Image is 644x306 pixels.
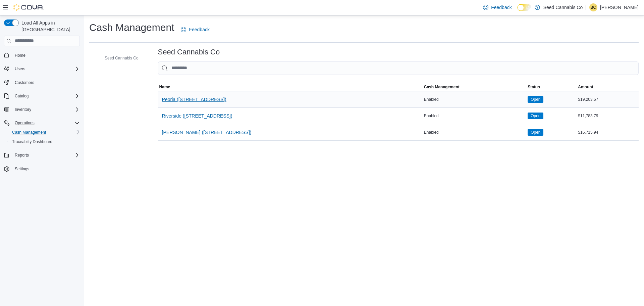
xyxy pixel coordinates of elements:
input: This is a search bar. As you type, the results lower in the page will automatically filter. [158,61,639,75]
h3: Seed Cannabis Co [158,48,220,56]
span: Inventory [15,107,31,112]
a: Cash Management [9,128,49,136]
span: Inventory [12,105,80,114]
button: Cash Management [7,128,83,137]
div: $11,783.79 [577,112,639,120]
span: Home [12,51,80,59]
a: Home [12,51,28,59]
span: BC [591,3,596,11]
button: [PERSON_NAME] ([STREET_ADDRESS]) [159,126,254,139]
a: Settings [12,165,32,173]
button: Inventory [1,105,83,114]
span: Cash Management [424,84,460,90]
span: Feedback [189,26,209,33]
div: $19,203.57 [577,95,639,103]
button: Customers [1,78,83,87]
div: Bonnie Caldwell [589,3,597,11]
h1: Cash Management [89,21,174,34]
span: Name [159,84,170,90]
div: Enabled [423,95,526,103]
p: | [585,3,587,11]
span: Open [528,129,543,136]
div: Enabled [423,112,526,120]
span: Open [531,129,540,135]
img: Cova [13,4,44,11]
button: Settings [1,164,83,174]
span: Seed Cannabis Co [105,55,139,61]
span: Open [531,96,540,102]
span: Traceabilty Dashboard [9,138,80,146]
span: Catalog [15,93,29,99]
button: Users [12,65,28,73]
span: Operations [12,119,80,127]
button: Inventory [12,105,34,114]
input: Dark Mode [517,4,531,11]
button: Seed Cannabis Co [95,54,141,62]
button: Users [1,64,83,74]
span: Open [528,113,543,119]
span: Riverside ([STREET_ADDRESS]) [162,113,232,119]
button: Peoria ([STREET_ADDRESS]) [159,93,229,106]
span: Operations [15,120,35,126]
span: Home [15,53,25,58]
span: Feedback [491,4,512,11]
p: Seed Cannabis Co [543,3,583,11]
a: Traceabilty Dashboard [9,138,55,146]
button: Catalog [1,91,83,101]
button: Traceabilty Dashboard [7,137,83,146]
span: Users [15,66,25,72]
a: Feedback [480,1,514,14]
span: Users [12,65,80,73]
span: Reports [15,152,29,158]
span: Reports [12,151,80,159]
span: Peoria ([STREET_ADDRESS]) [162,96,226,103]
span: Load All Apps in [GEOGRAPHIC_DATA] [19,19,80,33]
button: Reports [1,150,83,160]
span: Settings [15,166,29,172]
span: Open [528,96,543,103]
span: Open [531,113,540,119]
span: Customers [15,80,34,85]
button: Catalog [12,92,31,100]
span: Traceabilty Dashboard [12,139,52,144]
span: Dark Mode [517,11,518,11]
span: Settings [12,165,80,173]
a: Customers [12,79,37,87]
p: [PERSON_NAME] [600,3,639,11]
button: Operations [12,119,37,127]
span: Customers [12,78,80,87]
button: Name [158,83,423,91]
button: Cash Management [423,83,526,91]
div: $16,715.94 [577,128,639,136]
button: Status [526,83,577,91]
span: Cash Management [12,130,46,135]
nav: Complex example [4,48,80,191]
div: Enabled [423,128,526,136]
button: Reports [12,151,32,159]
span: Status [528,84,540,90]
button: Operations [1,118,83,128]
span: Cash Management [9,128,80,136]
button: Riverside ([STREET_ADDRESS]) [159,109,235,123]
a: Feedback [178,23,212,36]
button: Home [1,50,83,60]
button: Amount [577,83,639,91]
span: Amount [578,84,593,90]
span: Catalog [12,92,80,100]
span: [PERSON_NAME] ([STREET_ADDRESS]) [162,129,252,136]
